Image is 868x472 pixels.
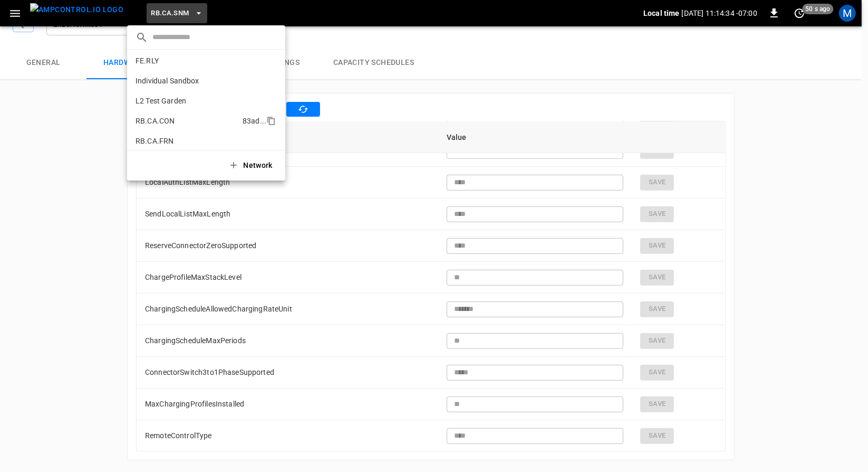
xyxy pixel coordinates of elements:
p: FE.RLY [136,55,238,66]
button: Network [222,155,281,176]
p: RB.CA.CON [136,116,238,126]
div: copy [266,115,277,127]
p: L2 Test Garden [136,96,239,106]
p: RB.CA.FRN [136,136,240,146]
p: Individual Sandbox [136,75,238,86]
